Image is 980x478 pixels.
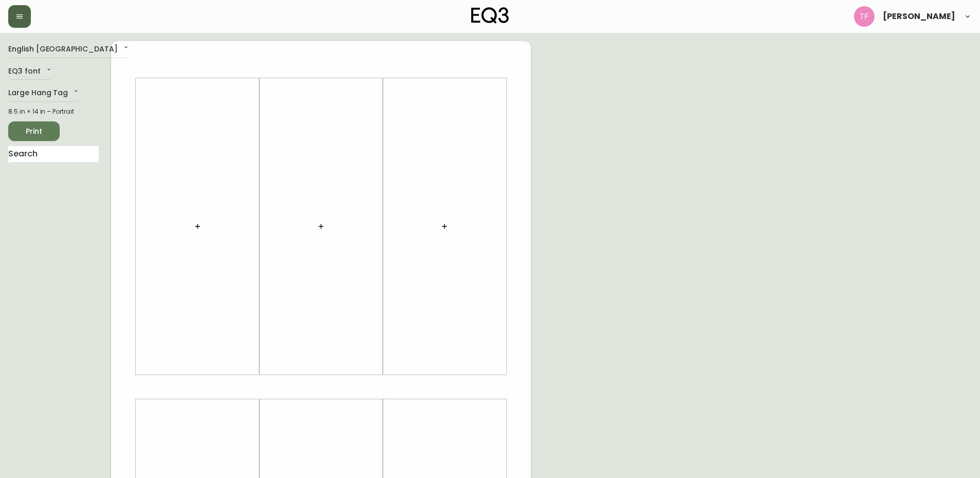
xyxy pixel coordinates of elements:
[8,107,99,116] div: 8.5 in × 14 in – Portrait
[16,125,51,138] span: Print
[471,7,509,24] img: logo
[8,85,80,102] div: Large Hang Tag
[8,121,60,141] button: Print
[883,12,955,21] span: [PERSON_NAME]
[8,63,53,80] div: EQ3 font
[8,41,130,58] div: English [GEOGRAPHIC_DATA]
[8,146,99,163] input: Search
[854,6,875,27] img: 509424b058aae2bad57fee408324c33f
